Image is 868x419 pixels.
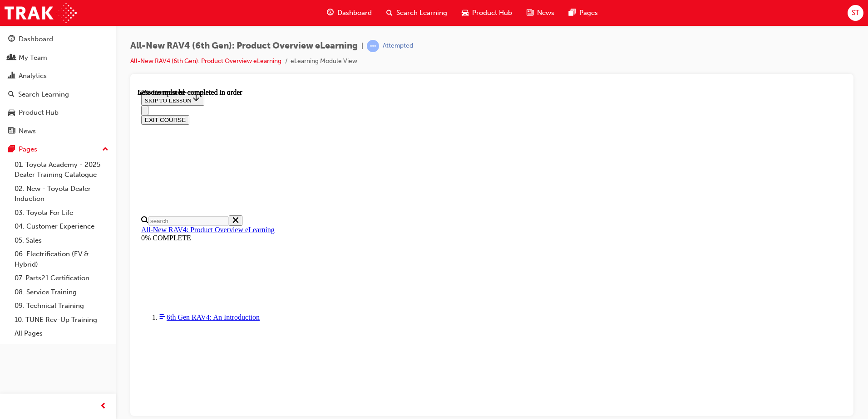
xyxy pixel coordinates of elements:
[4,137,137,145] a: All-New RAV4: Product Overview eLearning
[4,141,112,158] button: Pages
[11,247,112,271] a: 06. Electrification (EV & Hybrid)
[11,326,112,341] a: All Pages
[8,35,15,44] span: guage-icon
[11,234,112,248] a: 05. Sales
[337,8,372,18] span: Dashboard
[367,40,379,52] span: learningRecordVerb_ATTEMPT-icon
[4,104,112,121] a: Product Hub
[19,144,37,155] div: Pages
[102,144,108,156] span: up-icon
[7,9,63,15] span: SKIP TO LESSON
[11,271,112,285] a: 07. Parts21 Certification
[19,126,36,136] div: News
[91,127,105,137] button: Close search menu
[11,219,112,234] a: 04. Customer Experience
[11,158,112,182] a: 01. Toyota Academy - 2025 Dealer Training Catalogue
[4,17,11,27] button: Close navigation menu
[4,123,112,140] a: News
[11,206,112,220] a: 03. Toyota For Life
[472,8,512,18] span: Product Hub
[462,7,469,19] span: car-icon
[18,89,69,100] div: Search Learning
[11,313,112,327] a: 10. TUNE Rev-Up Training
[562,4,605,22] a: pages-iconPages
[569,7,576,19] span: pages-icon
[386,7,393,19] span: search-icon
[11,299,112,313] a: 09. Technical Training
[19,71,47,81] div: Analytics
[8,91,15,99] span: search-icon
[579,8,598,18] span: Pages
[4,31,112,48] a: Dashboard
[8,146,15,154] span: pages-icon
[527,7,533,19] span: news-icon
[130,57,281,65] a: All-New RAV4 (6th Gen): Product Overview eLearning
[320,4,379,22] a: guage-iconDashboard
[130,41,358,51] span: All-New RAV4 (6th Gen): Product Overview eLearning
[19,53,47,63] div: My Team
[4,27,52,36] button: EXIT COURSE
[11,128,91,137] input: Search
[5,3,77,23] img: Trak
[852,8,859,18] span: ST
[8,54,15,62] span: people-icon
[100,401,107,412] span: prev-icon
[4,4,67,17] button: SKIP TO LESSON
[4,68,112,84] a: Analytics
[11,182,112,206] a: 02. New - Toyota Dealer Induction
[383,42,413,50] div: Attempted
[8,72,15,80] span: chart-icon
[11,285,112,299] a: 08. Service Training
[8,109,15,117] span: car-icon
[19,107,59,118] div: Product Hub
[4,146,705,154] div: 0% COMPLETE
[361,41,363,51] span: |
[537,8,554,18] span: News
[291,56,357,67] li: eLearning Module View
[396,8,447,18] span: Search Learning
[4,86,112,103] a: Search Learning
[19,34,53,44] div: Dashboard
[519,4,562,22] a: news-iconNews
[327,7,334,19] span: guage-icon
[848,5,863,21] button: ST
[4,29,112,141] button: DashboardMy TeamAnalyticsSearch LearningProduct HubNews
[379,4,454,22] a: search-iconSearch Learning
[454,4,519,22] a: car-iconProduct Hub
[8,127,15,136] span: news-icon
[4,49,112,66] a: My Team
